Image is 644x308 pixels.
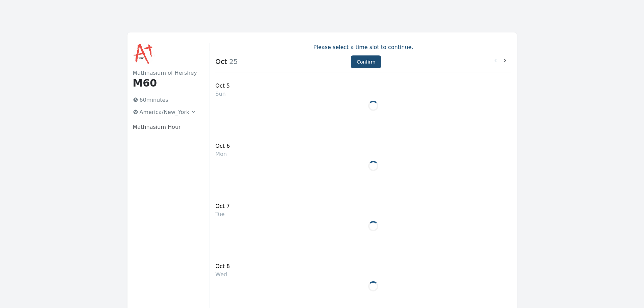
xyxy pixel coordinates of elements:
[133,43,154,65] img: Mathnasium of Hershey
[215,142,230,150] div: Oct 6
[130,107,199,118] button: America/New_York
[133,123,199,131] p: Mathnasium Hour
[351,55,381,68] button: Confirm
[215,57,227,66] strong: Oct
[133,69,199,77] h2: Mathnasium of Hershey
[133,77,199,89] h1: M60
[130,95,199,105] p: 60 minutes
[215,150,230,158] div: Mon
[215,262,230,270] div: Oct 8
[215,210,230,218] div: Tue
[215,90,230,98] div: Sun
[227,57,238,66] span: 25
[215,82,230,90] div: Oct 5
[215,270,230,279] div: Wed
[215,43,511,51] p: Please select a time slot to continue.
[215,202,230,210] div: Oct 7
